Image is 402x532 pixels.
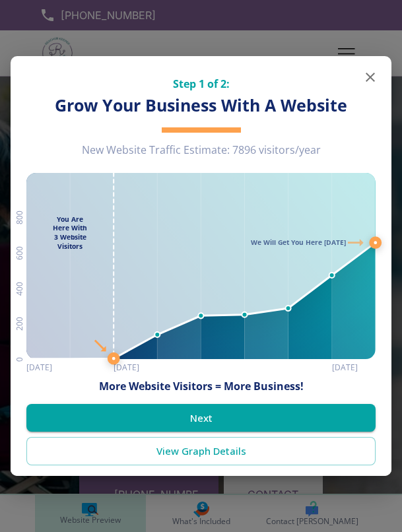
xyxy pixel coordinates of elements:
[26,404,376,432] button: Next
[26,380,376,393] h6: More Website Visitors = More Business!
[26,437,376,465] a: View Graph Details
[26,77,376,92] h5: Step 1 of 2:
[26,94,376,117] h3: Grow Your Business With A Website
[26,143,376,168] div: New Website Traffic Estimate: 7896 visitors/year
